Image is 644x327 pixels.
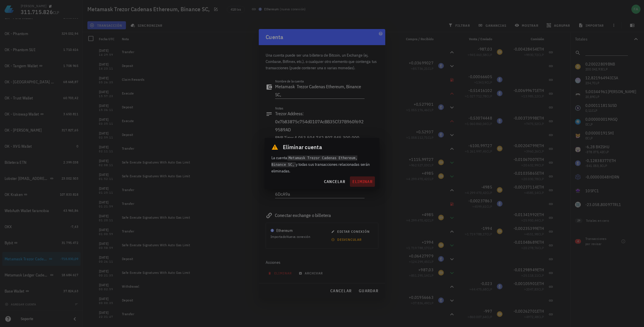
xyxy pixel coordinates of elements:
button: cancelar [321,176,348,187]
code: Metamask Trezor Cadenas Ethereum, Binance SC, [271,155,357,168]
span: cancelar [324,179,345,184]
span: Eliminar cuenta [283,143,322,152]
span: La cuenta y todas sus transacciones relacionadas serán eliminadas. [271,152,370,177]
span: eliminar [352,179,373,184]
button: eliminar [350,176,375,187]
